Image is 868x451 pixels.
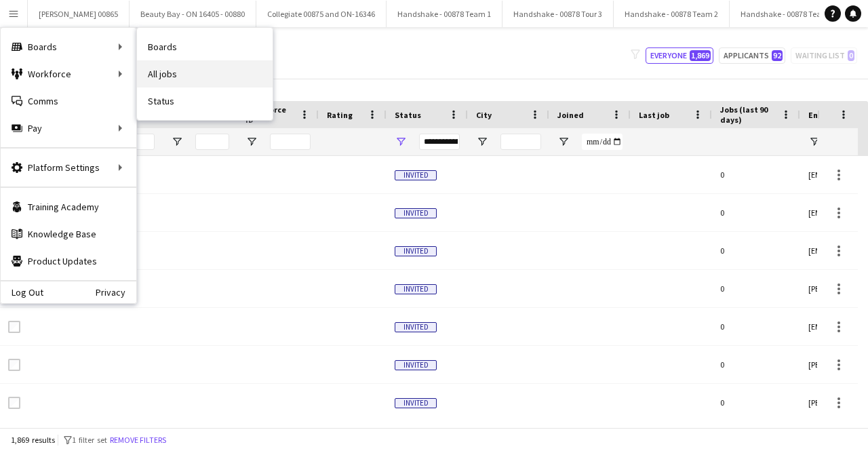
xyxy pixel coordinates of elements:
[121,134,155,150] input: First Name Filter Input
[395,246,437,256] span: Invited
[137,33,273,60] a: Boards
[270,134,311,150] input: Workforce ID Filter Input
[712,156,800,193] div: 0
[327,110,353,120] span: Rating
[72,435,107,445] span: 1 filter set
[1,287,43,298] a: Log Out
[195,134,229,150] input: Last Name Filter Input
[28,1,130,27] button: [PERSON_NAME] 00865
[712,270,800,307] div: 0
[395,284,437,294] span: Invited
[614,1,730,27] button: Handshake - 00878 Team 2
[476,110,492,120] span: City
[500,134,541,150] input: City Filter Input
[137,87,273,115] a: Status
[772,50,783,61] span: 92
[1,154,136,181] div: Platform Settings
[557,110,584,120] span: Joined
[107,433,169,448] button: Remove filters
[502,1,614,27] button: Handshake - 00878 Tour 3
[387,1,502,27] button: Handshake - 00878 Team 1
[256,1,387,27] button: Collegiate 00875 and ON-16346
[808,136,821,148] button: Open Filter Menu
[245,136,258,148] button: Open Filter Menu
[712,384,800,421] div: 0
[557,136,570,148] button: Open Filter Menu
[476,136,488,148] button: Open Filter Menu
[646,47,713,64] button: Everyone1,869
[712,232,800,269] div: 0
[808,110,830,120] span: Email
[720,104,776,125] span: Jobs (last 90 days)
[395,360,437,370] span: Invited
[395,208,437,218] span: Invited
[171,136,183,148] button: Open Filter Menu
[582,134,623,150] input: Joined Filter Input
[8,359,20,371] input: Row Selection is disabled for this row (unchecked)
[8,397,20,409] input: Row Selection is disabled for this row (unchecked)
[137,60,273,87] a: All jobs
[1,60,136,87] div: Workforce
[395,322,437,332] span: Invited
[1,87,136,115] a: Comms
[1,115,136,142] div: Pay
[395,170,437,180] span: Invited
[730,1,846,27] button: Handshake - 00878 Team 4
[395,398,437,408] span: Invited
[712,346,800,383] div: 0
[712,194,800,231] div: 0
[1,248,136,275] a: Product Updates
[1,220,136,248] a: Knowledge Base
[96,287,136,298] a: Privacy
[395,136,407,148] button: Open Filter Menu
[712,308,800,345] div: 0
[1,193,136,220] a: Training Academy
[719,47,785,64] button: Applicants92
[639,110,669,120] span: Last job
[130,1,256,27] button: Beauty Bay - ON 16405 - 00880
[8,321,20,333] input: Row Selection is disabled for this row (unchecked)
[1,33,136,60] div: Boards
[690,50,711,61] span: 1,869
[395,110,421,120] span: Status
